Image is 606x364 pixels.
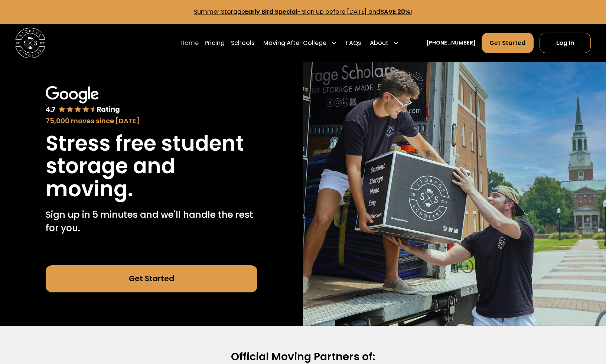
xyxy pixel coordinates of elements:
[380,7,412,16] strong: SAVE 20%!
[370,39,388,47] div: About
[346,32,361,53] a: FAQs
[46,208,257,235] p: Sign up in 5 minutes and we'll handle the rest for you.
[540,33,591,53] a: Log In
[46,132,257,201] h1: Stress free student storage and moving.
[15,28,45,58] img: Storage Scholars main logo
[205,32,225,53] a: Pricing
[46,116,257,126] div: 75,000 moves since [DATE]
[61,350,544,364] h2: Official Moving Partners of:
[303,62,606,326] img: Storage Scholars makes moving and storage easy.
[180,32,199,53] a: Home
[46,86,120,114] img: Google 4.7 star rating
[426,39,476,47] a: [PHONE_NUMBER]
[245,7,297,16] strong: Early Bird Special
[482,33,534,53] a: Get Started
[263,39,326,47] div: Moving After College
[46,265,257,292] a: Get Started
[194,7,412,16] a: Summer StorageEarly Bird Special- Sign up before [DATE] andSAVE 20%!
[231,32,254,53] a: Schools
